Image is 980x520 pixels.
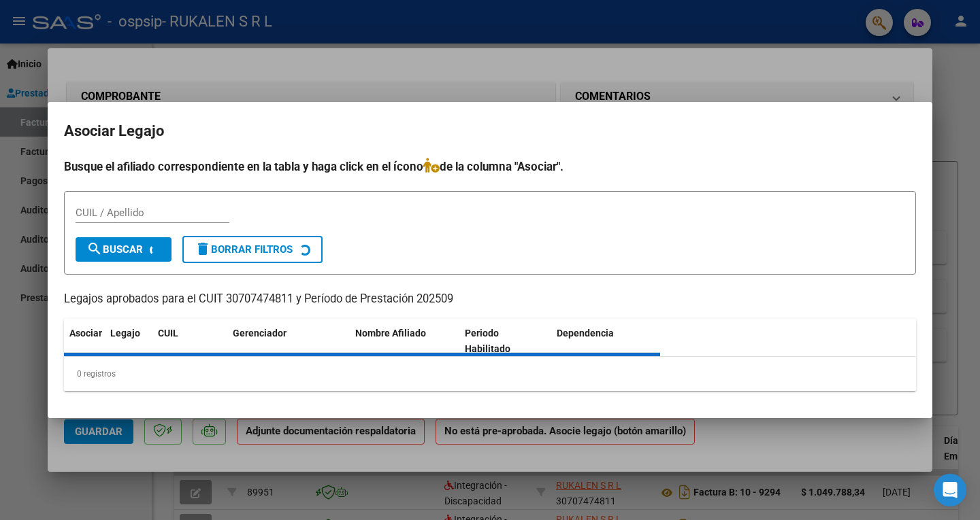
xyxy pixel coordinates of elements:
[86,243,143,256] span: Buscar
[76,237,171,262] button: Buscar
[227,319,350,364] datatable-header-cell: Gerenciador
[64,291,916,308] p: Legajos aprobados para el CUIT 30707474811 y Período de Prestación 202509
[355,328,426,339] span: Nombre Afiliado
[557,328,614,339] span: Dependencia
[158,328,178,339] span: CUIL
[105,319,152,364] datatable-header-cell: Legajo
[350,319,459,364] datatable-header-cell: Nombre Afiliado
[195,241,211,257] mat-icon: delete
[934,474,966,506] div: Open Intercom Messenger
[152,319,227,364] datatable-header-cell: CUIL
[182,236,323,263] button: Borrar Filtros
[64,118,916,144] h2: Asociar Legajo
[233,328,287,339] span: Gerenciador
[465,328,510,354] span: Periodo Habilitado
[551,319,661,364] datatable-header-cell: Dependencia
[64,357,916,391] div: 0 registros
[195,243,293,256] span: Borrar Filtros
[86,241,103,257] mat-icon: search
[69,328,102,339] span: Asociar
[110,328,140,339] span: Legajo
[459,319,551,364] datatable-header-cell: Periodo Habilitado
[64,158,916,175] h4: Busque el afiliado correspondiente en la tabla y haga click en el ícono de la columna "Asociar".
[64,319,105,364] datatable-header-cell: Asociar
